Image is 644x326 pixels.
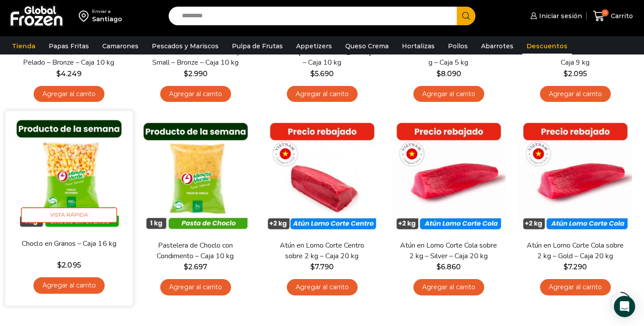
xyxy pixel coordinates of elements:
bdi: 7.290 [563,263,587,271]
a: Atún en [GEOGRAPHIC_DATA] – Caja 10 kg [271,47,373,68]
span: $ [310,263,315,271]
span: $ [310,70,315,78]
a: Agregar al carrito: “Atún en Lomo Corte Cola sobre 2 kg - Silver - Caja 20 kg” [413,279,484,295]
a: Agregar al carrito: “Poroto Verde Corte Francés - Caja 9 kg” [540,86,611,102]
span: $ [56,70,61,78]
bdi: 5.690 [310,70,334,78]
a: Atún en Medallón de 140 a 200 g – Caja 5 kg [397,47,499,68]
a: Queso Crema [341,38,393,54]
span: Iniciar sesión [537,12,582,20]
a: Tienda [8,38,40,54]
a: Agregar al carrito: “Camarón Cocido Pelado Very Small - Bronze - Caja 10 kg” [160,86,231,102]
button: Search button [457,7,475,25]
img: address-field-icon.svg [79,8,92,23]
div: Open Intercom Messenger [614,296,635,317]
bdi: 2.095 [57,261,81,269]
span: $ [184,70,188,78]
a: Agregar al carrito: “Camarón 100/150 Cocido Pelado - Bronze - Caja 10 kg” [34,86,104,102]
span: $ [57,261,62,269]
div: Santiago [92,15,122,23]
bdi: 2.990 [184,70,208,78]
a: Atún en Lomo Corte Centro sobre 2 kg – Caja 20 kg [271,241,373,261]
a: Camarón 100/150 Cocido Pelado – Bronze – Caja 10 kg [18,47,120,68]
span: $ [436,263,441,271]
a: Agregar al carrito: “Atún en Lomo Corte Cola sobre 2 kg - Gold – Caja 20 kg” [540,279,611,295]
span: 0 [602,9,609,16]
a: Hortalizas [397,38,439,54]
a: 0 Carrito [591,6,635,27]
a: Pulpa de Frutas [228,38,287,54]
a: Agregar al carrito: “Pastelera de Choclo con Condimento - Caja 10 kg” [160,279,231,295]
a: Appetizers [292,38,336,54]
span: $ [184,263,188,271]
a: Descuentos [522,38,572,54]
bdi: 6.860 [436,263,461,271]
span: $ [436,70,441,78]
a: Pollos [443,38,472,54]
bdi: 8.090 [436,70,461,78]
a: Camarones [98,38,143,54]
a: Atún en Lomo Corte Cola sobre 2 kg – Silver – Caja 20 kg [397,241,499,261]
a: Abarrotes [477,38,518,54]
a: Pescados y Mariscos [147,38,223,54]
span: $ [563,70,568,78]
a: Pastelera de Choclo con Condimento – Caja 10 kg [144,241,246,261]
a: Choclo en Granos – Caja 16 kg [17,239,120,249]
div: Enviar a [92,8,122,15]
bdi: 2.697 [184,263,207,271]
a: Atún en Lomo Corte Cola sobre 2 kg – Gold – Caja 20 kg [524,241,626,261]
bdi: 2.095 [563,70,587,78]
a: Agregar al carrito: “Atún en Trozos - Caja 10 kg” [287,86,358,102]
a: Agregar al carrito: “Choclo en Granos - Caja 16 kg” [33,277,104,294]
a: Agregar al carrito: “Atún en Medallón de 140 a 200 g - Caja 5 kg” [413,86,484,102]
bdi: 7.790 [310,263,334,271]
span: Vista Rápida [21,207,117,223]
span: $ [563,263,568,271]
bdi: 4.249 [56,70,81,78]
a: Agregar al carrito: “Atún en Lomo Corte Centro sobre 2 kg - Caja 20 kg” [287,279,358,295]
a: Poroto Verde Corte Francés – Caja 9 kg [524,47,626,68]
span: Carrito [609,12,633,20]
a: Camarón Cocido Pelado Very Small – Bronze – Caja 10 kg [144,47,246,68]
a: Papas Fritas [44,38,93,54]
a: Iniciar sesión [528,7,582,25]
